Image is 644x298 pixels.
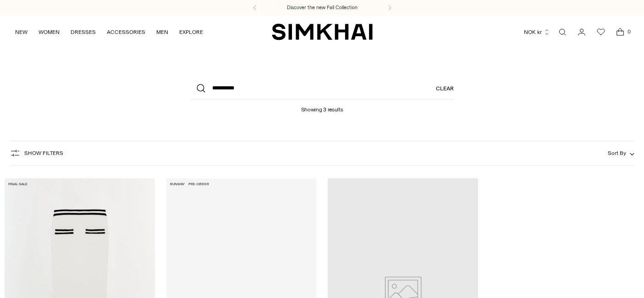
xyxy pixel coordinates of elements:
a: WOMEN [39,22,60,42]
button: NOK kr [524,22,550,42]
span: Show Filters [24,150,63,156]
a: Open cart modal [611,23,629,41]
span: Sort By [608,150,626,156]
button: Show Filters [10,146,63,160]
button: Search [190,77,212,99]
a: ACCESSORIES [107,22,145,42]
a: EXPLORE [179,22,203,42]
a: MEN [156,22,168,42]
h1: Showing 3 results [301,99,343,113]
a: Clear [436,77,454,99]
a: Wishlist [592,23,610,41]
a: Go to the account page [572,23,591,41]
button: Sort By [608,148,634,158]
a: DRESSES [71,22,96,42]
a: Discover the new Fall Collection [287,4,358,11]
span: 0 [625,28,633,36]
a: Open search modal [553,23,572,41]
a: SIMKHAI [272,23,373,41]
a: NEW [15,22,28,42]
